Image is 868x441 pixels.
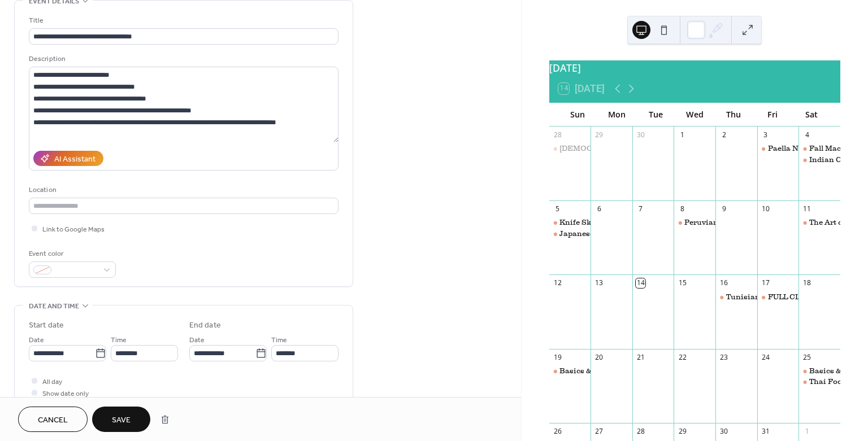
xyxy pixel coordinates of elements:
[715,292,757,302] div: Tunisian
[798,366,840,376] div: Basics & Fundamentals Course Series
[594,204,604,214] div: 6
[549,217,591,228] div: Knife Skills Class
[553,427,562,436] div: 26
[802,352,812,362] div: 25
[714,103,753,126] div: Thu
[559,229,642,239] div: Japanese Street Foods
[112,414,131,426] span: Save
[54,154,96,165] div: AI Assistant
[594,352,604,362] div: 20
[29,53,336,65] div: Description
[761,204,770,214] div: 10
[761,278,770,288] div: 17
[678,278,687,288] div: 15
[678,352,687,362] div: 22
[558,103,597,126] div: Sun
[636,103,675,126] div: Tue
[678,130,687,139] div: 1
[549,143,591,154] div: Jewish Baking Class
[674,217,715,228] div: Peruvian Cuisine
[553,352,562,362] div: 19
[802,427,812,436] div: 1
[553,204,562,214] div: 5
[809,143,862,154] div: Fall Macarons
[559,366,701,376] div: Basics & Fundamentals Course Series
[18,407,88,432] button: Cancel
[798,377,840,387] div: Thai Food
[549,229,591,239] div: Japanese Street Foods
[553,130,562,139] div: 28
[636,278,645,288] div: 14
[33,151,103,166] button: AI Assistant
[684,217,749,228] div: Peruvian Cuisine
[761,130,770,139] div: 3
[809,155,865,165] div: Indian Cuisine
[189,320,221,331] div: End date
[798,155,840,165] div: Indian Cuisine
[719,204,729,214] div: 9
[38,414,68,426] span: Cancel
[559,217,624,228] div: Knife Skills Class
[549,60,840,75] div: [DATE]
[757,292,799,302] div: FULL CLASS - Authentic Flavors Do Brasil
[42,388,89,400] span: Show date only
[678,204,687,214] div: 8
[29,320,64,331] div: Start date
[111,334,127,346] span: Time
[719,352,729,362] div: 23
[29,248,114,260] div: Event color
[42,224,105,235] span: Link to Google Maps
[559,143,702,154] div: [DEMOGRAPHIC_DATA] Baking Class
[29,300,79,312] span: Date and time
[792,103,831,126] div: Sat
[636,204,645,214] div: 7
[675,103,714,126] div: Wed
[678,427,687,436] div: 29
[761,352,770,362] div: 24
[802,204,812,214] div: 11
[29,334,44,346] span: Date
[809,377,847,387] div: Thai Food
[42,376,62,388] span: All day
[719,278,729,288] div: 16
[594,278,604,288] div: 13
[29,15,336,27] div: Title
[802,278,812,288] div: 18
[29,184,336,196] div: Location
[719,130,729,139] div: 2
[757,143,799,154] div: Paella Night
[92,407,150,432] button: Save
[553,278,562,288] div: 12
[753,103,792,126] div: Fri
[636,130,645,139] div: 30
[594,130,604,139] div: 29
[189,334,205,346] span: Date
[636,352,645,362] div: 21
[594,427,604,436] div: 27
[798,217,840,228] div: The Art of Pasta Making
[549,366,591,376] div: Basics & Fundamentals Course Series
[798,143,840,154] div: Fall Macarons
[636,427,645,436] div: 28
[768,143,814,154] div: Paella Night
[719,427,729,436] div: 30
[761,427,770,436] div: 31
[597,103,636,126] div: Mon
[802,130,812,139] div: 4
[271,334,287,346] span: Time
[726,292,760,302] div: Tunisian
